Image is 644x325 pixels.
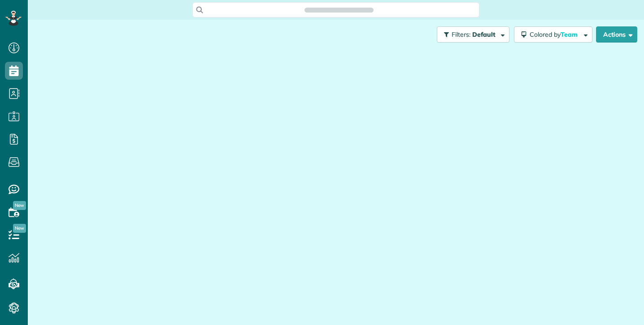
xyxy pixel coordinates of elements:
button: Filters: Default [437,26,509,43]
span: New [13,224,26,233]
button: Colored byTeam [514,26,592,43]
span: Filters: [452,30,470,38]
span: Colored by [530,30,581,38]
span: Default [472,30,496,38]
span: Team [561,30,579,38]
button: Actions [596,26,637,43]
span: New [13,201,26,210]
a: Filters: Default [432,26,509,43]
span: Search ZenMaid… [313,5,364,14]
